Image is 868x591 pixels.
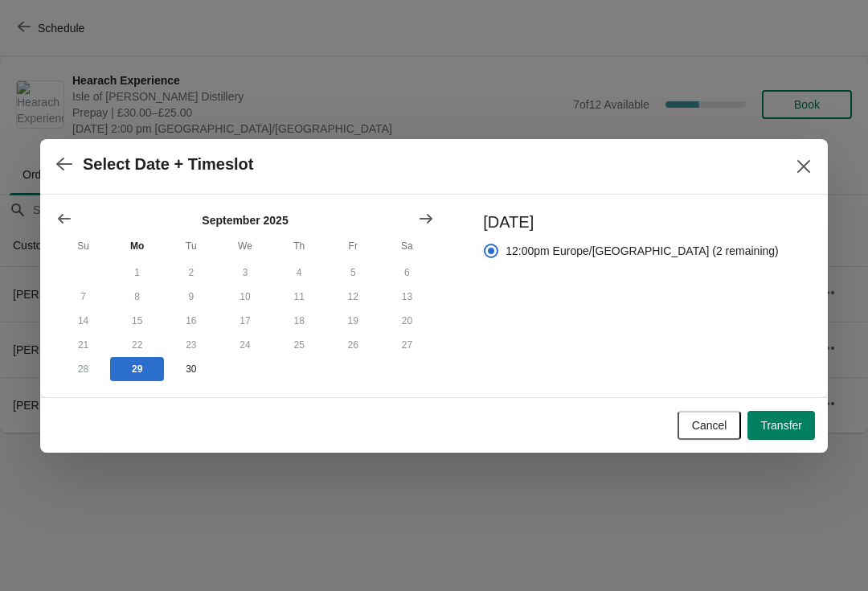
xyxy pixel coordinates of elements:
[760,419,802,432] span: Transfer
[326,333,380,357] button: Friday September 26 2025
[56,333,110,357] button: Sunday September 21 2025
[483,211,779,233] h3: [DATE]
[678,411,742,440] button: Cancel
[83,155,254,174] h2: Select Date + Timeslot
[218,261,272,285] button: Wednesday September 3 2025
[164,285,218,309] button: Tuesday September 9 2025
[272,261,326,285] button: Thursday September 4 2025
[110,261,164,285] button: Monday September 1 2025
[110,285,164,309] button: Monday September 8 2025
[789,152,818,181] button: Close
[56,285,110,309] button: Sunday September 7 2025
[380,261,434,285] button: Saturday September 6 2025
[380,309,434,333] button: Saturday September 20 2025
[218,333,272,357] button: Wednesday September 24 2025
[110,333,164,357] button: Monday September 22 2025
[110,232,164,261] th: Monday
[380,285,434,309] button: Saturday September 13 2025
[50,204,79,233] button: Show previous month, August 2025
[56,309,110,333] button: Sunday September 14 2025
[380,232,434,261] th: Saturday
[380,333,434,357] button: Saturday September 27 2025
[326,285,380,309] button: Friday September 12 2025
[272,232,326,261] th: Thursday
[326,309,380,333] button: Friday September 19 2025
[56,232,110,261] th: Sunday
[164,333,218,357] button: Tuesday September 23 2025
[110,309,164,333] button: Monday September 15 2025
[218,232,272,261] th: Wednesday
[56,357,110,381] button: Sunday September 28 2025
[218,285,272,309] button: Wednesday September 10 2025
[272,309,326,333] button: Thursday September 18 2025
[164,261,218,285] button: Tuesday September 2 2025
[747,411,815,440] button: Transfer
[692,419,727,432] span: Cancel
[411,204,440,233] button: Show next month, October 2025
[272,285,326,309] button: Thursday September 11 2025
[164,232,218,261] th: Tuesday
[218,309,272,333] button: Wednesday September 17 2025
[110,357,164,381] button: Today Monday September 29 2025
[506,243,779,259] span: 12:00pm Europe/[GEOGRAPHIC_DATA] (2 remaining)
[164,309,218,333] button: Tuesday September 16 2025
[326,232,380,261] th: Friday
[272,333,326,357] button: Thursday September 25 2025
[164,357,218,381] button: Tuesday September 30 2025
[326,261,380,285] button: Friday September 5 2025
